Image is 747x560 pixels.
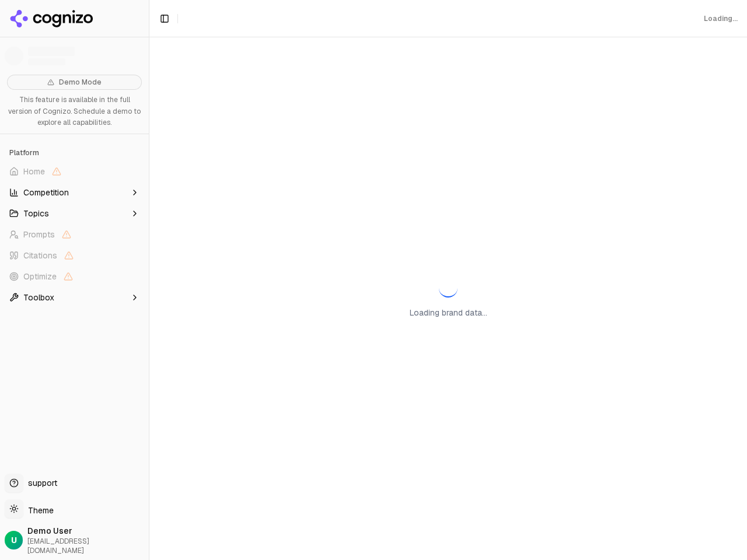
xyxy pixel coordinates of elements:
span: Demo User [27,525,144,537]
span: Topics [23,208,49,219]
div: Loading... [704,14,738,23]
button: Topics [5,204,144,223]
button: Toolbox [5,288,144,307]
span: Citations [23,250,57,261]
span: Theme [23,505,54,516]
span: support [23,477,57,489]
span: [EMAIL_ADDRESS][DOMAIN_NAME] [27,537,144,555]
p: This feature is available in the full version of Cognizo. Schedule a demo to explore all capabili... [7,94,142,129]
span: Prompts [23,229,55,240]
div: Platform [5,143,144,162]
span: Toolbox [23,292,54,303]
span: Competition [23,187,69,198]
span: Optimize [23,271,57,282]
span: Demo Mode [59,78,102,87]
span: U [11,534,17,546]
span: Home [23,166,45,177]
button: Competition [5,183,144,202]
p: Loading brand data... [410,307,487,318]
